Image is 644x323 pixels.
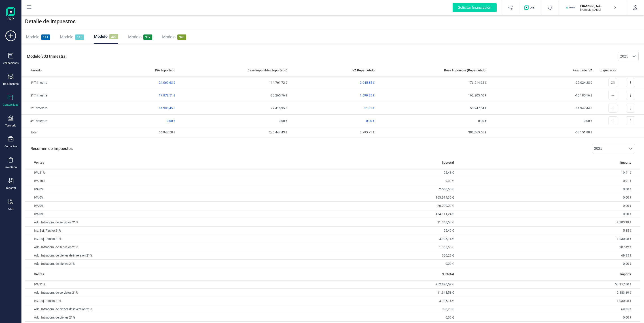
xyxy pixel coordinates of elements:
[352,68,375,73] span: IVA Repercutido
[447,0,502,15] button: Solicitar financiación
[271,227,456,235] td: 25,49 €
[488,89,594,102] td: -16.180,16 €
[21,14,644,29] div: Detalle de impuestos
[456,235,640,243] td: 1.030,08 €
[271,177,456,185] td: 9,09 €
[60,34,73,39] span: Modelo
[177,127,289,137] td: 275.444,43 €
[566,3,576,13] img: FI
[21,127,84,137] td: Total
[592,144,626,153] span: 2025
[25,289,271,297] td: Adq. Intracom. de servicios 21%
[376,102,488,115] td: 50.247,64 €
[25,235,271,243] td: Inv. Suj. Pasivo 21%
[25,251,271,260] td: Adq. Intracom. de bienes de inversión 21%
[177,89,289,102] td: 88.265,76 €
[162,34,176,39] span: Modelo
[522,0,539,15] button: Logo de OPS
[271,260,456,268] td: 0,00 €
[456,169,640,177] td: 19,41 €
[618,52,630,61] span: 2025
[25,243,271,251] td: Adq. Intracom. de servicios 21%
[271,313,456,322] td: 0,00 €
[25,313,271,322] td: Adq. Intracom. de bienes 21%
[159,130,175,134] span: 56.947,58 €
[456,260,640,268] td: 0,00 €
[488,127,594,137] td: -53.151,88 €
[601,68,617,73] span: Liquidación
[456,210,640,218] td: 0,00 €
[376,115,488,127] td: 0,00 €
[155,68,175,73] span: IVA Soportado
[456,202,640,210] td: 0,00 €
[456,289,640,297] td: 2.383,19 €
[25,280,271,289] td: IVA 21%
[488,102,594,115] td: -14.947,44 €
[456,218,640,227] td: 2.383,19 €
[25,260,271,268] td: Adq. Intracom. de bienes 21%
[456,177,640,185] td: 0,91 €
[177,76,289,89] td: 114.761,72 €
[25,210,271,218] td: IVA 0%
[376,127,488,137] td: 388.665,66 €
[442,272,454,276] span: Subtotal
[25,185,271,193] td: IVA 0%
[456,251,640,260] td: 69,35 €
[25,193,271,202] td: IVA 0%
[143,34,152,40] span: 349
[453,3,497,12] div: Solicitar financiación
[3,61,19,65] div: Validaciones
[21,115,84,127] td: 4º Trimestre
[271,297,456,305] td: 4.905,14 €
[271,210,456,218] td: 184.111,24 €
[456,297,640,305] td: 1.030,08 €
[444,68,487,73] span: Base Imponible (Repercutido)
[128,34,142,39] span: Modelo
[360,81,375,84] span: 2.045,35 €
[488,76,594,89] td: -22.024,28 €
[21,49,67,64] p: Modelo 303 trimestral
[26,34,39,39] span: Modelo
[248,68,287,73] span: Base Imponible (Soportado)
[580,4,616,8] p: FINANEDI, S.L.
[271,251,456,260] td: 330,23 €
[271,202,456,210] td: 20.000,00 €
[271,235,456,243] td: 4.905,14 €
[364,106,375,110] span: 51,01 €
[271,243,456,251] td: 1.368,65 €
[6,186,16,190] div: Importar
[21,89,84,102] td: 2º Trimestre
[25,305,271,313] td: Adq. Intracom. de bienes de inversión 21%
[456,227,640,235] td: 5,35 €
[8,207,13,211] div: OCR
[3,103,19,107] div: Contabilidad
[271,305,456,313] td: 330,23 €
[564,0,621,15] button: FIFINANEDI, S.L.[PERSON_NAME]
[159,94,175,97] span: 17.879,51 €
[271,185,456,193] td: 2.560,50 €
[25,202,271,210] td: IVA 0%
[572,68,592,73] span: Resultado IVA
[177,102,289,115] td: 72.416,95 €
[488,115,594,127] td: 0,00 €
[177,115,289,127] td: 0,00 €
[456,280,640,289] td: 53.157,80 €
[5,124,16,127] div: Tesorería
[366,119,375,123] span: 0,00 €
[25,297,271,305] td: Inv. Suj. Pasivo 21%
[30,68,42,73] span: Periodo
[442,160,454,165] span: Subtotal
[360,130,375,134] span: 3.795,71 €
[456,193,640,202] td: 0,00 €
[5,165,17,169] div: Inventario
[6,7,15,21] img: Logo Finanedi
[34,160,44,165] span: Ventas
[376,89,488,102] td: 162.203,40 €
[580,8,616,12] p: [PERSON_NAME]
[25,141,73,156] p: Resumen de impuestos
[34,272,44,276] span: Ventas
[25,227,271,235] td: Inv. Suj. Pasivo 21%
[21,102,84,115] td: 3º Trimestre
[94,34,108,39] span: Modelo
[271,289,456,297] td: 11.348,53 €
